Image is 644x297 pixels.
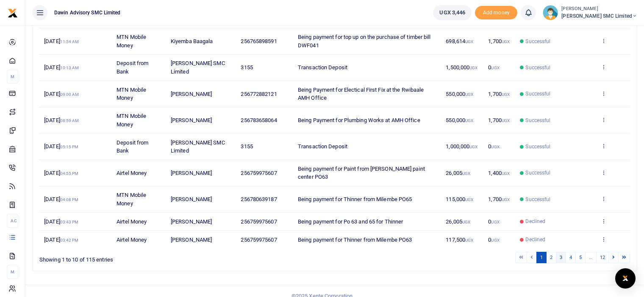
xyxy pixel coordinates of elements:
[488,91,510,97] span: 1,700
[60,238,79,243] small: 03:42 PM
[241,143,253,150] span: 3155
[491,238,499,243] small: UGX
[488,237,499,243] span: 0
[241,117,277,123] span: 256783658064
[44,38,79,44] span: [DATE]
[488,117,510,123] span: 1,700
[241,38,277,44] span: 256765898591
[298,117,420,123] span: Being Payment for Plumbing Works at AMH Office
[525,169,550,177] span: Successful
[117,34,146,49] span: MTN Mobile Money
[525,196,550,203] span: Successful
[44,143,78,150] span: [DATE]
[44,170,78,176] span: [DATE]
[7,70,18,84] li: M
[525,143,550,150] span: Successful
[298,87,424,101] span: Being Payment for Electical First Fix at the Rwibaale AMH Office
[241,237,277,243] span: 256759975607
[44,218,78,225] span: [DATE]
[298,143,347,150] span: Transaction Deposit
[469,65,477,70] small: UGX
[60,118,79,123] small: 08:59 AM
[39,251,282,264] div: Showing 1 to 10 of 115 entries
[60,171,79,176] small: 04:55 PM
[488,64,499,71] span: 0
[446,91,473,97] span: 550,000
[241,64,253,71] span: 3155
[298,196,412,202] span: Being payment for Thinner from Milembe PO65
[44,64,79,71] span: [DATE]
[241,196,277,202] span: 256780639187
[462,171,470,176] small: UGX
[502,197,510,202] small: UGX
[8,9,18,16] a: logo-small logo-large logo-large
[117,218,147,225] span: Airtel Money
[525,90,550,98] span: Successful
[525,64,550,71] span: Successful
[525,236,545,243] span: Declined
[502,118,510,123] small: UGX
[502,39,510,44] small: UGX
[8,8,18,18] img: logo-small
[298,64,347,71] span: Transaction Deposit
[171,237,212,243] span: [PERSON_NAME]
[543,5,637,20] a: profile-user [PERSON_NAME] [PERSON_NAME] SMC Limited
[117,87,146,101] span: MTN Mobile Money
[117,237,147,243] span: Airtel Money
[241,91,277,97] span: 256772882121
[44,91,79,97] span: [DATE]
[546,252,556,263] a: 2
[502,171,510,176] small: UGX
[446,196,473,202] span: 115,000
[171,218,212,225] span: [PERSON_NAME]
[60,65,79,70] small: 10:13 AM
[298,237,412,243] span: Being payment for Thinner from Milembe PO63
[491,65,499,70] small: UGX
[446,64,477,71] span: 1,500,000
[430,5,475,20] li: Wallet ballance
[536,252,547,263] a: 1
[615,268,636,289] div: Open Intercom Messenger
[561,12,637,20] span: [PERSON_NAME] SMC Limited
[488,218,499,225] span: 0
[171,117,212,123] span: [PERSON_NAME]
[117,113,146,128] span: MTN Mobile Money
[465,92,473,97] small: UGX
[171,196,212,202] span: [PERSON_NAME]
[171,60,225,75] span: [PERSON_NAME] SMC Limited
[171,38,213,44] span: Kiyemba Baagala
[60,220,79,224] small: 03:43 PM
[469,144,477,149] small: UGX
[117,60,148,75] span: Deposit from Bank
[465,118,473,123] small: UGX
[488,143,499,150] span: 0
[298,218,403,225] span: Being payment for Po 63 and 65 for Thinner
[446,237,473,243] span: 117,500
[298,166,425,180] span: Being payment for Paint from [PERSON_NAME] paint center PO63
[561,5,637,13] small: [PERSON_NAME]
[465,39,473,44] small: UGX
[525,117,550,124] span: Successful
[433,5,472,20] a: UGX 3,446
[439,8,465,17] span: UGX 3,446
[491,144,499,149] small: UGX
[446,170,470,176] span: 26,005
[488,170,510,176] span: 1,400
[171,139,225,154] span: [PERSON_NAME] SMC Limited
[7,214,18,228] li: Ac
[465,197,473,202] small: UGX
[543,5,558,20] img: profile-user
[60,197,79,202] small: 04:08 PM
[117,192,146,207] span: MTN Mobile Money
[241,218,277,225] span: 256759975607
[51,9,124,16] span: Dawin Advisory SMC Limited
[475,6,517,20] span: Add money
[7,265,18,279] li: M
[491,220,499,224] small: UGX
[44,237,78,243] span: [DATE]
[465,238,473,243] small: UGX
[60,92,79,97] small: 09:00 AM
[525,38,550,45] span: Successful
[44,117,79,123] span: [DATE]
[117,139,148,154] span: Deposit from Bank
